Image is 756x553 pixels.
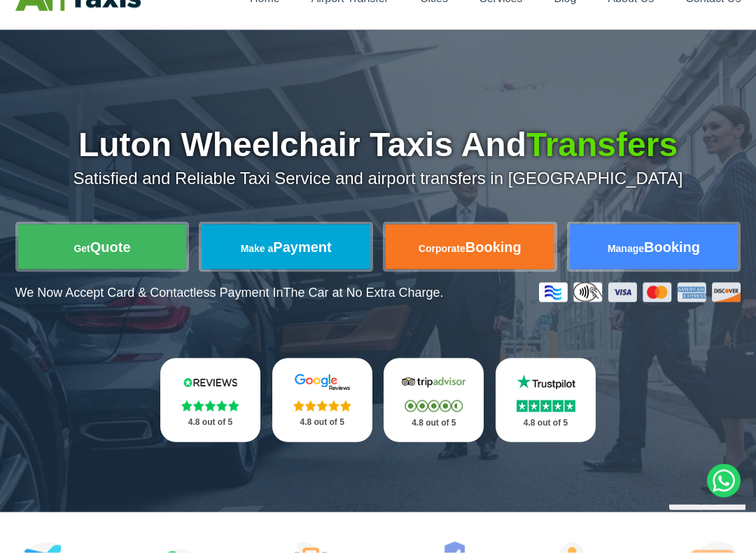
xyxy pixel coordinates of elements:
span: Corporate [419,243,465,254]
span: Get [73,243,90,254]
img: Trustpilot [511,374,580,391]
a: Reviews.io Stars 4.8 out of 5 [160,358,260,442]
a: Tripadvisor Stars 4.8 out of 5 [384,358,484,442]
p: 4.8 out of 5 [288,414,357,431]
span: The Car at No Extra Charge. [283,286,443,300]
p: We Now Accept Card & Contactless Payment In [15,286,444,300]
p: 4.8 out of 5 [176,414,245,431]
img: Google [288,374,357,391]
img: Reviews.io [176,374,245,391]
h1: Luton Wheelchair Taxis And [15,128,741,162]
img: Stars [405,400,463,412]
a: Trustpilot Stars 4.8 out of 5 [496,358,596,442]
a: CorporateBooking [386,225,554,269]
img: Stars [517,400,575,412]
a: GetQuote [18,225,187,269]
img: Stars [181,400,239,412]
span: Make a [241,243,274,254]
a: ManageBooking [570,225,738,269]
img: Stars [293,400,351,412]
iframe: chat widget [664,505,745,542]
p: 4.8 out of 5 [399,414,468,432]
p: Satisfied and Reliable Taxi Service and airport transfers in [GEOGRAPHIC_DATA] [15,169,741,188]
span: Transfers [526,126,678,163]
img: Tripadvisor [399,374,468,391]
img: Credit And Debit Cards [539,283,741,302]
span: Manage [608,243,644,254]
a: Make aPayment [202,225,370,269]
p: 4.8 out of 5 [511,414,580,432]
a: Google Stars 4.8 out of 5 [272,358,372,442]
